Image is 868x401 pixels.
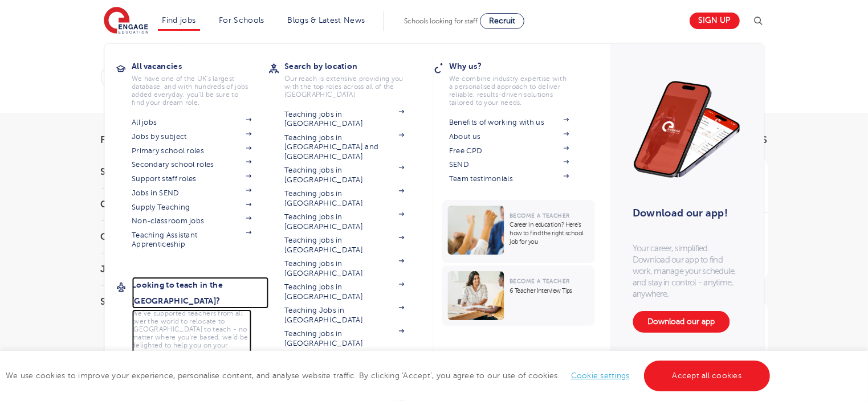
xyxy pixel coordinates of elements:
[449,75,569,107] p: We combine industry expertise with a personalised approach to deliver reliable, results-driven so...
[633,243,741,300] p: Your career, simplified. Download our app to find work, manage your schedule, and stay in control...
[219,16,264,24] a: For Schools
[132,216,251,226] a: Non-classroom jobs
[132,58,268,107] a: All vacanciesWe have one of the UK's largest database. and with hundreds of jobs added everyday. ...
[510,278,569,284] span: Become a Teacher
[404,17,478,25] span: Schools looking for staff
[571,371,630,380] a: Cookie settings
[284,58,421,74] h3: Search by location
[288,16,365,24] a: Blogs & Latest News
[284,283,404,301] a: Teaching jobs in [GEOGRAPHIC_DATA]
[132,231,251,249] a: Teaching Assistant Apprenticeship
[284,329,404,348] a: Teaching jobs in [GEOGRAPHIC_DATA]
[132,58,268,74] h3: All vacancies
[442,200,597,263] a: Become a TeacherCareer in education? Here’s how to find the right school job for you
[6,371,773,380] span: We use cookies to improve your experience, personalise content, and analyse website traffic. By c...
[132,189,251,198] a: Jobs in SEND
[633,311,730,333] a: Download our app
[132,132,251,141] a: Jobs by subject
[132,277,268,309] h3: Looking to teach in the [GEOGRAPHIC_DATA]?
[442,265,597,326] a: Become a Teacher6 Teacher Interview Tips
[101,167,226,177] h3: Start Date
[101,136,135,145] span: Filters
[101,297,226,306] h3: Sector
[132,309,251,357] p: We've supported teachers from all over the world to relocate to [GEOGRAPHIC_DATA] to teach - no m...
[101,232,226,242] h3: City
[284,58,421,99] a: Search by locationOur reach is extensive providing you with the top roles across all of the [GEOG...
[644,361,771,391] a: Accept all cookies
[633,200,736,226] h3: Download our app!
[284,259,404,278] a: Teaching jobs in [GEOGRAPHIC_DATA]
[132,146,251,156] a: Primary school roles
[284,110,404,129] a: Teaching jobs in [GEOGRAPHIC_DATA]
[510,220,589,246] p: Career in education? Here’s how to find the right school job for you
[101,64,642,90] div: Submit
[449,58,586,74] h3: Why us?
[449,58,586,107] a: Why us?We combine industry expertise with a personalised approach to deliver reliable, results-dr...
[284,166,404,185] a: Teaching jobs in [GEOGRAPHIC_DATA]
[132,75,251,107] p: We have one of the UK's largest database. and with hundreds of jobs added everyday. you'll be sur...
[132,203,251,212] a: Supply Teaching
[101,265,226,274] h3: Job Type
[690,13,740,29] a: Sign up
[162,16,196,24] a: Find jobs
[284,189,404,208] a: Teaching jobs in [GEOGRAPHIC_DATA]
[132,277,268,357] a: Looking to teach in the [GEOGRAPHIC_DATA]?We've supported teachers from all over the world to rel...
[449,160,569,169] a: SEND
[510,212,569,219] span: Become a Teacher
[510,287,589,295] p: 6 Teacher Interview Tips
[449,132,569,141] a: About us
[449,174,569,183] a: Team testimonials
[101,200,226,209] h3: County
[104,7,148,35] img: Engage Education
[284,75,404,99] p: Our reach is extensive providing you with the top roles across all of the [GEOGRAPHIC_DATA]
[284,236,404,255] a: Teaching jobs in [GEOGRAPHIC_DATA]
[480,13,524,29] a: Recruit
[132,174,251,183] a: Support staff roles
[132,160,251,169] a: Secondary school roles
[284,133,404,161] a: Teaching jobs in [GEOGRAPHIC_DATA] and [GEOGRAPHIC_DATA]
[284,306,404,325] a: Teaching Jobs in [GEOGRAPHIC_DATA]
[449,118,569,127] a: Benefits of working with us
[132,118,251,127] a: All jobs
[284,212,404,231] a: Teaching jobs in [GEOGRAPHIC_DATA]
[489,17,515,25] span: Recruit
[449,146,569,156] a: Free CPD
